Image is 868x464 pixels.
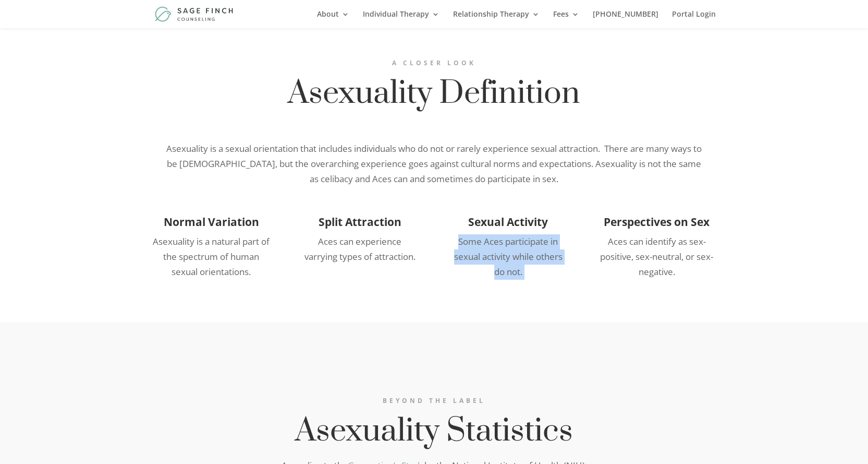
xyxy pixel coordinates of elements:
[598,234,715,280] p: Aces can identify as sex-positive, sex-neutral, or sex-negative.
[449,234,567,280] p: Some Aces participate in sexual activity while others do not.
[155,6,235,21] img: Sage Finch Counseling | LGBTQ+ Therapy in Plano
[153,234,270,280] p: Asexuality is a natural part of the spectrum of human sexual orientations.
[252,75,617,118] h2: Asexuality Definition
[317,10,349,28] a: About
[252,57,617,75] h3: A closer Look
[363,10,439,28] a: Individual Therapy
[252,412,617,456] h2: Asexuality Statistics
[449,215,567,234] h3: Sexual Activity
[672,10,716,28] a: Portal Login
[301,234,418,265] p: Aces can experience varrying types of attraction.
[166,142,702,185] span: Asexuality is a sexual orientation that includes individuals who do not or rarely experience sexu...
[301,215,418,234] h3: Split Attraction
[553,10,579,28] a: Fees
[252,395,617,412] h3: Beyond the Label
[153,215,270,234] h3: Normal Variation
[598,215,715,234] h3: Perspectives on Sex
[593,10,658,28] a: [PHONE_NUMBER]
[453,10,540,28] a: Relationship Therapy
